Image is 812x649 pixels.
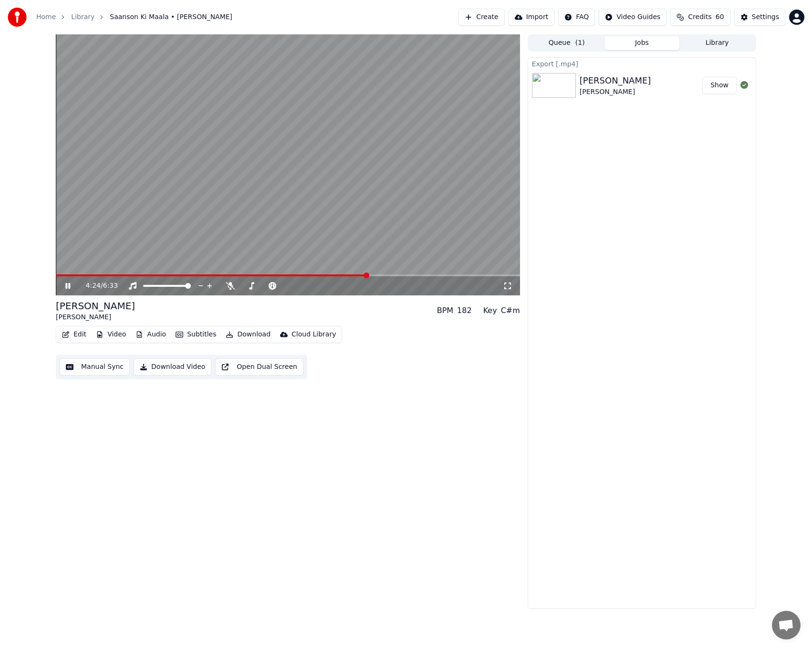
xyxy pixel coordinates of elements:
[575,38,585,48] span: ( 1 )
[501,305,520,316] div: C#m
[688,12,711,22] span: Credits
[458,9,505,26] button: Create
[457,305,472,316] div: 182
[8,8,27,27] img: youka
[599,9,666,26] button: Video Guides
[529,36,604,50] button: Queue
[134,358,211,376] button: Download Video
[86,281,101,291] span: 4:24
[679,36,755,50] button: Library
[132,328,170,341] button: Audio
[734,9,785,26] button: Settings
[222,328,274,341] button: Download
[215,358,303,376] button: Open Dual Screen
[702,77,737,94] button: Show
[528,58,756,69] div: Export [.mp4]
[56,313,135,322] div: [PERSON_NAME]
[580,74,651,87] div: [PERSON_NAME]
[437,305,453,316] div: BPM
[110,12,232,22] span: Saanson Ki Maala • [PERSON_NAME]
[36,12,56,22] a: Home
[103,281,118,291] span: 6:33
[580,87,651,97] div: [PERSON_NAME]
[604,36,680,50] button: Jobs
[483,305,497,316] div: Key
[56,299,135,313] div: [PERSON_NAME]
[752,12,779,22] div: Settings
[86,281,109,291] div: /
[670,9,730,26] button: Credits60
[60,358,130,376] button: Manual Sync
[172,328,220,341] button: Subtitles
[716,12,724,22] span: 60
[291,330,336,339] div: Cloud Library
[71,12,94,22] a: Library
[772,611,801,639] a: Open chat
[58,328,90,341] button: Edit
[558,9,595,26] button: FAQ
[509,9,554,26] button: Import
[36,12,232,22] nav: breadcrumb
[92,328,130,341] button: Video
